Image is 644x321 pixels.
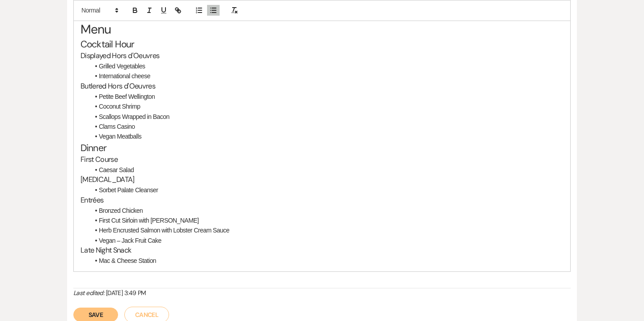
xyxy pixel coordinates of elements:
[80,81,563,92] h3: Butlered Hors d'Oeuvres
[89,112,563,122] li: Scallops Wrapped in Bacon
[89,225,563,235] li: Herb Encrusted Salmon with Lobster Cream Sauce
[89,122,563,131] li: Clams Casino
[80,21,563,38] h1: Menu
[89,185,563,195] li: Sorbet Palate Cleanser
[80,155,563,165] h3: First Course
[89,236,563,245] li: Vegan – Jack Fruit Cake
[80,142,563,155] h2: Dinner
[89,256,563,266] li: Mac & Cheese Station
[89,215,563,225] li: First Cut Sirloin with [PERSON_NAME]
[73,288,571,298] div: [DATE] 3:49 PM
[89,92,563,101] li: Petite Beef Wellington
[80,51,563,61] h3: Displayed Hors d'Oeuvres
[89,101,563,111] li: Coconut Shrimp
[89,206,563,215] li: Bronzed Chicken
[89,131,563,141] li: Vegan Meatballs
[89,61,563,71] li: Grilled Vegetables
[89,71,563,81] li: International cheese
[80,195,563,206] h3: Entrées
[80,38,563,51] h2: Cocktail Hour
[80,175,563,185] h3: [MEDICAL_DATA]
[73,289,104,297] i: Last edited:
[89,165,563,175] li: Caesar Salad
[80,245,563,256] h3: Late Night Snack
